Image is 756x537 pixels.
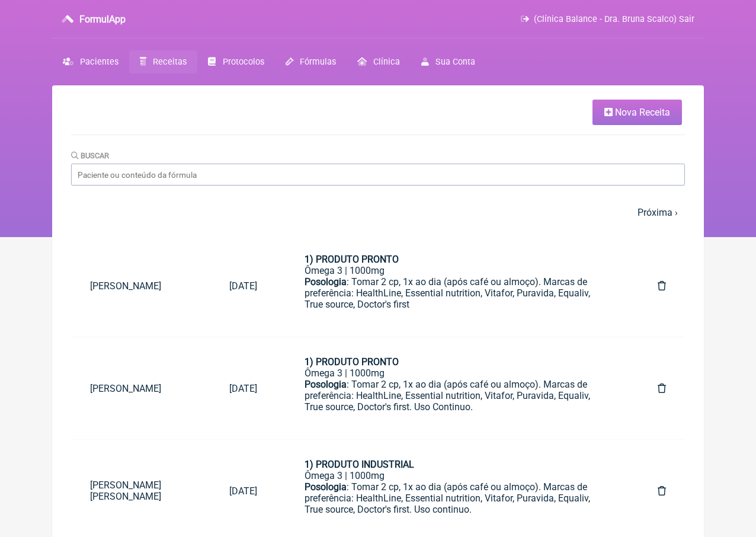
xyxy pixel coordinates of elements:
div: Ômega 3 | 1000mg [305,367,610,379]
a: [DATE] [210,476,276,506]
span: Protocolos [223,57,264,67]
a: Sua Conta [411,50,486,73]
a: [PERSON_NAME] [71,271,210,301]
div: Ômega 3 | 1000mg [305,265,610,276]
strong: 1) PRODUTO INDUSTRIAL [305,459,414,470]
nav: pager [71,200,685,225]
strong: Posologia [305,379,347,390]
a: Protocolos [197,50,274,73]
a: Clínica [347,50,411,73]
div: : Tomar 2 cp, 1x ao dia (após café ou almoço). Marcas de preferência: HealthLine, Essential nutri... [305,379,610,436]
a: [DATE] [210,271,276,301]
strong: 1) PRODUTO PRONTO [305,356,399,367]
a: Fórmulas [275,50,347,73]
span: Nova Receita [615,107,670,118]
a: [PERSON_NAME] [71,373,210,404]
div: : Tomar 2 cp, 1x ao dia (após café ou almoço). Marcas de preferência: HealthLine, Essential nutri... [305,276,610,334]
a: Próxima › [638,207,678,218]
strong: 1) PRODUTO PRONTO [305,254,399,265]
a: 1) PRODUTO PRONTOÔmega 3 | 1000mgPosologia: Tomar 2 cp, 1x ao dia (após café ou almoço). Marcas d... [286,244,629,327]
a: 1) PRODUTO PRONTOÔmega 3 | 1000mgPosologia: Tomar 2 cp, 1x ao dia (após café ou almoço). Marcas d... [286,347,629,430]
a: 1) PRODUTO INDUSTRIALÔmega 3 | 1000mgPosologia: Tomar 2 cp, 1x ao dia (após café ou almoço). Marc... [286,449,629,532]
h3: FormulApp [79,14,126,25]
a: Nova Receita [592,100,682,125]
strong: Posologia [305,481,347,493]
a: Receitas [129,50,197,73]
span: Fórmulas [300,57,336,67]
span: Pacientes [80,57,118,67]
div: Ômega 3 | 1000mg [305,470,610,481]
strong: Posologia [305,276,347,287]
a: [PERSON_NAME] [PERSON_NAME] [71,470,210,512]
span: Sua Conta [435,57,475,67]
a: Pacientes [52,50,129,73]
span: Clínica [373,57,400,67]
span: (Clínica Balance - Dra. Bruna Scalco) Sair [534,14,694,24]
a: [DATE] [210,373,276,404]
label: Buscar [71,151,109,160]
span: Receitas [153,57,187,67]
a: (Clínica Balance - Dra. Bruna Scalco) Sair [521,14,694,24]
input: Paciente ou conteúdo da fórmula [71,164,685,186]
